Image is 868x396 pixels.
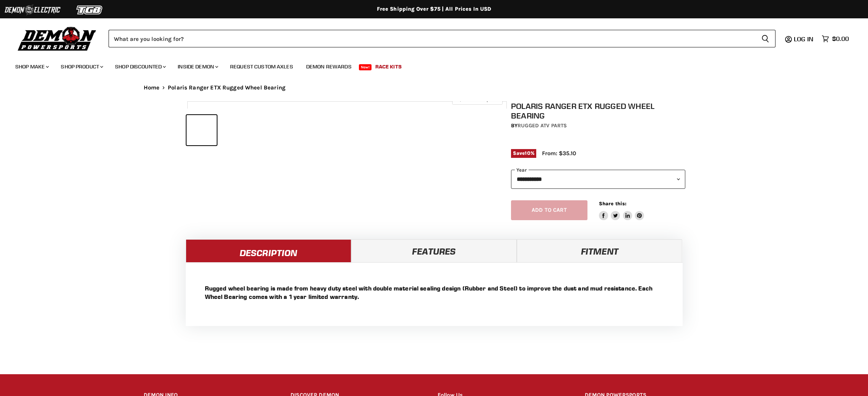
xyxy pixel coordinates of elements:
[172,59,223,75] a: Inside Demon
[832,35,849,42] span: $0.00
[109,30,776,47] form: Product
[511,170,685,188] select: year
[4,3,61,17] img: Demon Electric Logo 2
[542,150,576,157] span: From: $35.10
[818,33,853,44] a: $0.00
[61,3,118,17] img: TGB Logo 2
[15,25,99,52] img: Demon Powersports
[511,101,685,120] h1: Polaris Ranger ETX Rugged Wheel Bearing
[144,84,160,91] a: Home
[109,59,170,75] a: Shop Discounted
[370,59,407,75] a: Race Kits
[205,284,664,301] p: Rugged wheel bearing is made from heavy duty steel with double material sealing design (Rubber an...
[128,84,740,91] nav: Breadcrumbs
[300,59,357,75] a: Demon Rewards
[168,84,286,91] span: Polaris Ranger ETX Rugged Wheel Bearing
[187,115,217,145] button: Polaris Ranger ETX Rugged Wheel Bearing thumbnail
[794,35,813,43] span: Log in
[10,59,54,75] a: Shop Make
[599,201,626,206] span: Share this:
[755,30,776,47] button: Search
[456,96,498,102] span: Click to expand
[517,239,682,262] a: Fitment
[359,64,372,70] span: New!
[224,59,299,75] a: Request Custom Axles
[128,6,740,13] div: Free Shipping Over $75 | All Prices In USD
[186,239,351,262] a: Description
[10,56,847,75] ul: Main menu
[351,239,517,262] a: Features
[518,122,567,129] a: Rugged ATV Parts
[511,149,536,157] span: Save %
[525,150,530,156] span: 10
[55,59,108,75] a: Shop Product
[790,36,818,42] a: Log in
[109,30,755,47] input: Search
[599,200,644,221] aside: Share this:
[511,122,685,130] div: by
